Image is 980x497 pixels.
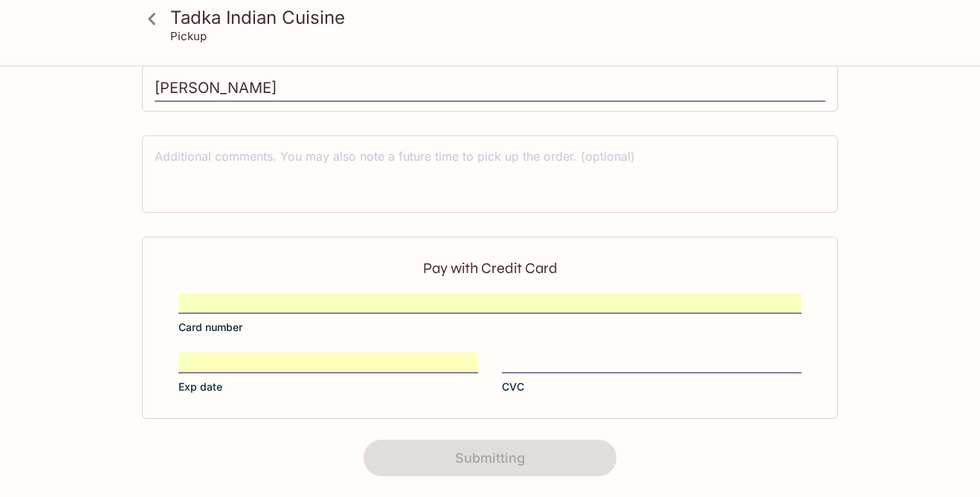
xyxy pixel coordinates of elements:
span: Card number [178,320,242,335]
iframe: Secure card number input frame [178,295,802,311]
span: Exp date [178,379,222,394]
span: CVC [502,379,524,394]
h3: Tadka Indian Cuisine [170,6,835,29]
iframe: Secure CVC input frame [502,354,802,371]
input: Enter first and last name [155,74,825,103]
iframe: Secure expiration date input frame [178,354,478,371]
p: Pickup [170,29,207,43]
p: Pay with Credit Card [178,261,802,275]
